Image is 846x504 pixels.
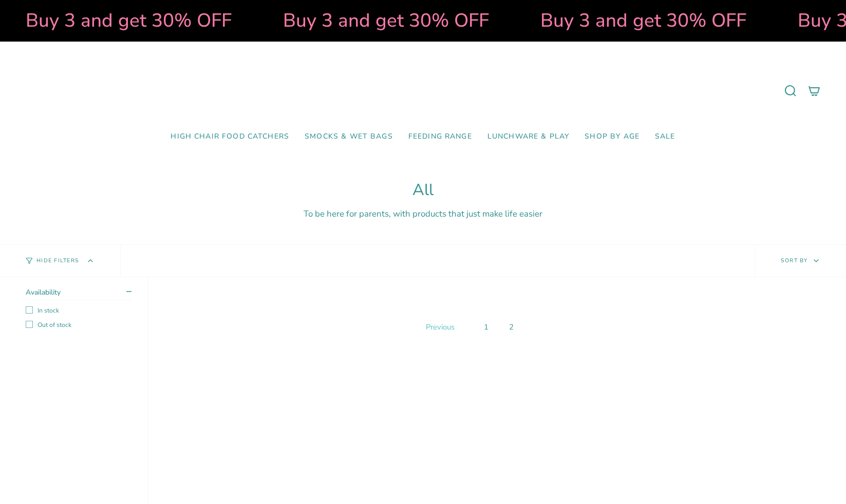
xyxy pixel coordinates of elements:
button: Sort by [755,245,846,277]
span: Smocks & Wet Bags [305,132,393,141]
strong: Buy 3 and get 30% OFF [24,8,230,33]
span: Hide Filters [36,258,79,264]
span: To be here for parents, with products that just make life easier [304,208,542,220]
label: In stock [26,306,131,315]
span: High Chair Food Catchers [171,132,289,141]
a: 1 [480,320,493,334]
strong: Buy 3 and get 30% OFF [539,8,745,33]
span: Sort by [781,257,808,264]
span: Availability [26,287,61,297]
span: SALE [655,132,675,141]
span: Previous [426,322,455,332]
a: Feeding Range [401,125,480,149]
a: Lunchware & Play [480,125,577,149]
a: 2 [505,320,518,334]
strong: Buy 3 and get 30% OFF [281,8,487,33]
summary: Availability [26,287,131,300]
h1: All [26,181,820,200]
a: Previous [423,319,457,335]
span: Shop by Age [585,132,640,141]
a: Smocks & Wet Bags [297,125,401,149]
label: Out of stock [26,321,131,329]
a: SALE [647,125,683,149]
a: Shop by Age [577,125,647,149]
span: Feeding Range [408,132,472,141]
a: High Chair Food Catchers [163,125,297,149]
a: Mumma’s Little Helpers [334,57,512,125]
span: Lunchware & Play [487,132,569,141]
